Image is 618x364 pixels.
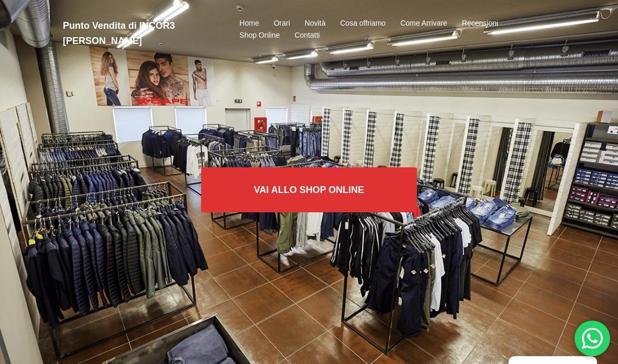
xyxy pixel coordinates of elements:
[239,29,280,42] a: Shop Online
[294,29,319,42] a: Contatti
[340,17,386,30] a: Cosa offriamo
[462,17,498,30] a: Recensioni
[575,321,610,356] div: 'Hai
[63,18,216,49] h2: Punto Vendita di INCOR3 [PERSON_NAME]
[274,17,290,30] a: Orari
[305,17,326,30] a: Novità
[239,17,259,30] a: Home
[400,17,447,30] a: Come Arrivare
[201,167,417,212] a: Vai allo SHOP ONLINE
